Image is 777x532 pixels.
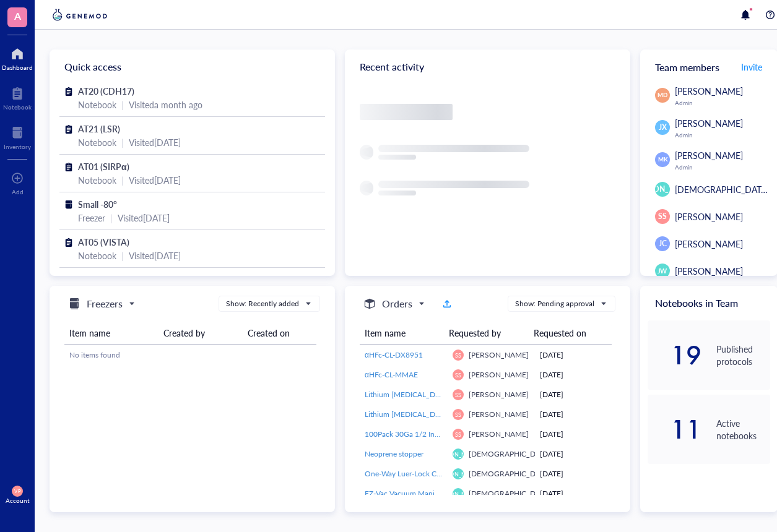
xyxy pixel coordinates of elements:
div: | [121,173,124,187]
span: AT20 (CDH17) [78,85,134,97]
div: Admin [675,131,770,139]
div: [DATE] [540,488,607,499]
a: αHFc-CL-MMAE [365,369,443,380]
span: [DEMOGRAPHIC_DATA][PERSON_NAME] [469,448,611,459]
div: Admin [675,163,770,171]
span: [PERSON_NAME] [633,184,693,195]
span: AT01 (SIRPα) [78,160,129,173]
span: αHFc-CL-DX8951 [365,350,423,360]
th: Item name [360,322,444,345]
div: Show: Recently added [226,298,299,309]
span: [PERSON_NAME] [675,149,743,161]
div: Visited [DATE] [129,249,181,262]
div: Account [6,497,30,504]
div: | [121,98,124,111]
div: Published protocols [716,343,770,367]
div: Notebook [78,173,116,187]
span: SS [455,392,461,398]
span: SS [455,411,461,418]
span: VP [14,488,20,494]
div: Add [12,188,24,195]
button: Invite [740,57,763,77]
span: [PERSON_NAME] [469,389,529,400]
span: SS [455,352,461,359]
th: Requested on [529,322,603,345]
div: Notebook [78,98,116,111]
div: Visited [DATE] [129,135,181,149]
a: EZ-Vac Vacuum Manifold [365,488,443,499]
th: Requested by [444,322,528,345]
span: AT48 (SCD24) [78,273,132,286]
h5: Freezers [87,296,123,311]
span: [PERSON_NAME] [435,491,480,497]
img: genemod-logo [50,7,110,22]
span: [PERSON_NAME] [675,238,743,250]
span: A [14,8,21,24]
div: Notebook [78,135,116,149]
a: Lithium [MEDICAL_DATA] 100/pk- Microvette® Prepared Micro Tubes [365,389,443,400]
span: SS [658,211,667,222]
span: [PERSON_NAME] [469,350,529,360]
span: [PERSON_NAME] [469,369,529,380]
span: JX [659,122,667,133]
div: [DATE] [540,369,607,380]
div: Active notebooks [716,417,770,442]
span: [DEMOGRAPHIC_DATA][PERSON_NAME] [469,468,611,479]
div: Freezer [78,211,105,225]
div: Admin [675,99,770,106]
div: [DATE] [540,350,607,361]
div: Inventory [4,143,31,150]
div: | [121,135,124,149]
th: Created on [243,322,316,345]
span: [PERSON_NAME] [469,429,529,439]
span: SS [455,372,461,379]
span: JW [658,266,667,276]
div: Show: Pending approval [515,298,594,309]
div: Notebook [78,249,116,262]
div: | [110,211,113,225]
div: Visited a month ago [129,98,202,111]
span: [PERSON_NAME] [435,471,480,478]
span: [PERSON_NAME] [469,409,529,419]
div: Notebook [3,103,32,111]
div: Visited [DATE] [118,211,170,225]
span: [PERSON_NAME] [675,85,743,97]
span: αHFc-CL-MMAE [365,369,418,380]
a: Inventory [4,123,31,150]
span: MK [658,155,667,164]
a: One-Way Luer-Lock Clear Stopcock (20pck) [365,468,443,479]
th: Created by [158,322,243,345]
a: 100Pack 30Ga 1/2 Inch Sterile Disposable Injection Needle with Cap for Scientific and Industrial ... [365,429,443,440]
span: [PERSON_NAME] [675,117,743,129]
div: | [121,249,124,262]
div: [DATE] [540,409,607,420]
span: MD [658,91,667,100]
span: Invite [741,61,762,73]
span: AT21 (LSR) [78,122,120,135]
span: JC [659,238,667,249]
div: No items found [69,350,311,361]
div: [DATE] [540,389,607,400]
span: EZ-Vac Vacuum Manifold [365,488,448,499]
h5: Orders [382,296,412,311]
span: SS [455,431,461,438]
div: [DATE] [540,448,607,460]
a: Lithium [MEDICAL_DATA] 100/pk- Microvette® Prepared Micro Tubes [365,409,443,420]
span: Small -80° [78,198,117,210]
span: [DEMOGRAPHIC_DATA][PERSON_NAME] [469,488,611,499]
div: Visited [DATE] [129,173,181,187]
span: Neoprene stopper [365,448,423,459]
a: Dashboard [2,44,33,71]
div: [DATE] [540,468,607,479]
div: Quick access [50,49,335,84]
span: [PERSON_NAME] [675,265,743,277]
a: Notebook [3,84,32,111]
span: Lithium [MEDICAL_DATA] 100/pk- Microvette® Prepared Micro Tubes [365,389,596,400]
span: [PERSON_NAME] [675,210,743,223]
span: [PERSON_NAME] [435,451,480,458]
th: Item name [64,322,158,345]
div: Recent activity [345,49,630,84]
div: Dashboard [2,64,33,71]
div: [DATE] [540,429,607,440]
